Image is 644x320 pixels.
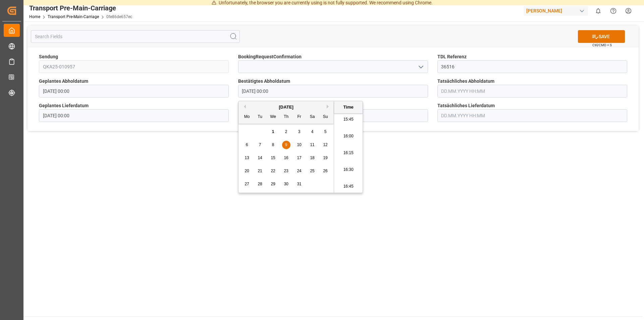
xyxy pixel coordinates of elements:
div: Choose Wednesday, October 29th, 2025 [269,180,277,188]
div: Choose Saturday, October 25th, 2025 [308,167,317,175]
div: Choose Saturday, October 4th, 2025 [308,128,317,136]
button: Next Month [327,105,331,109]
span: 10 [297,142,301,147]
input: DD.MM.YYYY HH:MM [437,109,627,122]
button: Help Center [606,3,621,18]
div: month 2025-10 [240,125,332,191]
span: TDL Referenz [437,53,467,60]
span: 17 [297,155,301,160]
div: Choose Wednesday, October 8th, 2025 [269,141,277,149]
div: Choose Thursday, October 23rd, 2025 [282,167,290,175]
div: Choose Friday, October 10th, 2025 [295,141,304,149]
div: Choose Wednesday, October 15th, 2025 [269,154,277,162]
a: Home [29,14,40,19]
input: DD.MM.YYYY HH:MM [437,85,627,98]
span: Ctrl/CMD + S [592,43,612,48]
div: Choose Tuesday, October 14th, 2025 [256,154,264,162]
span: 19 [323,155,327,160]
div: Choose Wednesday, October 1st, 2025 [269,128,277,136]
li: 16:45 [334,178,363,195]
button: show 0 new notifications [591,3,606,18]
span: 5 [324,129,327,134]
span: 29 [271,182,275,186]
span: Sendung [39,53,58,60]
span: 20 [245,169,249,173]
span: 31 [297,182,301,186]
input: DD.MM.YYYY HH:MM [238,85,428,98]
input: DD.MM.YYYY HH:MM [39,85,229,98]
div: Choose Monday, October 6th, 2025 [243,141,251,149]
span: 4 [311,129,314,134]
span: 16 [284,155,288,160]
span: 26 [323,169,327,173]
li: 16:30 [334,162,363,178]
div: Choose Monday, October 20th, 2025 [243,167,251,175]
div: Choose Monday, October 27th, 2025 [243,180,251,188]
div: Choose Friday, October 17th, 2025 [295,154,304,162]
span: 27 [245,182,249,186]
button: [PERSON_NAME] [524,4,591,17]
span: 3 [298,129,301,134]
span: 28 [258,182,262,186]
div: Choose Tuesday, October 28th, 2025 [256,180,264,188]
div: Choose Tuesday, October 21st, 2025 [256,167,264,175]
div: Choose Sunday, October 26th, 2025 [321,167,330,175]
span: 8 [272,142,274,147]
div: We [269,113,277,121]
span: 30 [284,182,288,186]
a: Transport Pre-Main-Carriage [48,14,99,19]
span: 22 [271,169,275,173]
div: Time [336,104,361,111]
div: Choose Monday, October 13th, 2025 [243,154,251,162]
span: 21 [258,169,262,173]
input: Search Fields [31,30,240,43]
span: Tatsächliches Abholdatum [437,78,494,85]
div: Choose Thursday, October 16th, 2025 [282,154,290,162]
div: Choose Thursday, October 30th, 2025 [282,180,290,188]
div: Choose Sunday, October 19th, 2025 [321,154,330,162]
span: 12 [323,142,327,147]
button: open menu [415,62,425,72]
div: Choose Thursday, October 2nd, 2025 [282,128,290,136]
span: 24 [297,169,301,173]
span: 25 [310,169,314,173]
span: 11 [310,142,314,147]
li: 16:15 [334,145,363,162]
span: 13 [245,155,249,160]
span: Geplantes Abholdatum [39,78,88,85]
li: 15:45 [334,111,363,128]
div: Choose Friday, October 3rd, 2025 [295,128,304,136]
span: Bestätigtes Abholdatum [238,78,290,85]
span: 7 [259,142,261,147]
div: Choose Friday, October 31st, 2025 [295,180,304,188]
span: 6 [246,142,248,147]
input: DD.MM.YYYY HH:MM [39,109,229,122]
button: SAVE [578,30,625,43]
div: Su [321,113,330,121]
span: 2 [285,129,287,134]
div: Choose Saturday, October 18th, 2025 [308,154,317,162]
div: Transport Pre-Main-Carriage [29,3,132,13]
div: Mo [243,113,251,121]
div: Choose Tuesday, October 7th, 2025 [256,141,264,149]
span: 18 [310,155,314,160]
div: Tu [256,113,264,121]
span: Geplantes Lieferdatum [39,102,89,109]
span: 14 [258,155,262,160]
span: 9 [285,142,287,147]
button: Previous Month [242,105,246,109]
div: Choose Sunday, October 5th, 2025 [321,128,330,136]
span: 1 [272,129,274,134]
span: 23 [284,169,288,173]
div: Choose Friday, October 24th, 2025 [295,167,304,175]
div: Fr [295,113,304,121]
span: Tatsächliches Lieferdatum [437,102,495,109]
span: 15 [271,155,275,160]
li: 16:00 [334,128,363,145]
div: Th [282,113,290,121]
div: Choose Wednesday, October 22nd, 2025 [269,167,277,175]
span: BookingRequestConfirmation [238,53,302,60]
div: [DATE] [238,104,334,111]
div: Sa [308,113,317,121]
div: [PERSON_NAME] [524,6,588,16]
